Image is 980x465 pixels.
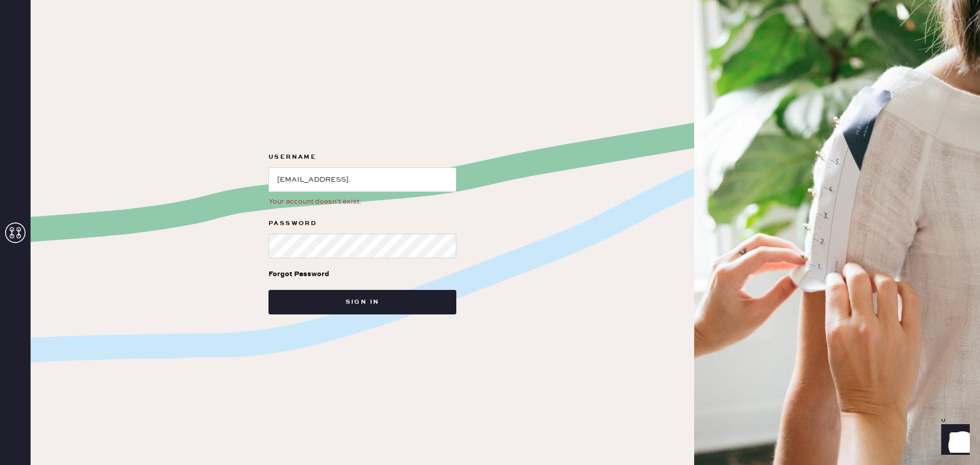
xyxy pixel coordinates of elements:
label: Password [268,217,456,230]
div: Forgot Password [268,268,329,280]
input: e.g. john@doe.com [268,167,456,192]
div: Your account doesn’t exist. [268,196,456,207]
a: Forgot Password [268,258,329,290]
button: Sign in [268,290,456,314]
label: Username [268,151,456,163]
iframe: Front Chat [932,419,975,463]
